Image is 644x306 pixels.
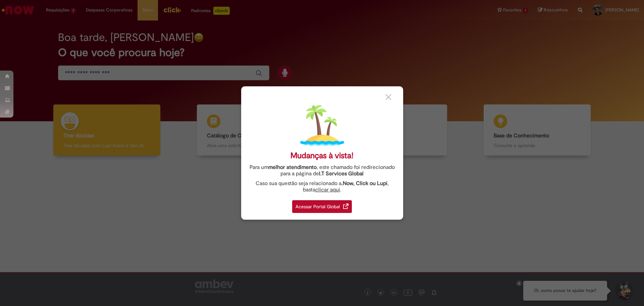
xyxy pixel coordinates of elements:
div: Para um , este chamado foi redirecionado para a página de [246,164,398,177]
div: Acessar Portal Global [292,200,352,213]
strong: .Now, Click ou Lupi [341,180,387,187]
img: redirect_link.png [343,204,348,209]
a: I.T Services Global [319,167,364,177]
div: Mudanças à vista! [290,151,354,161]
a: Acessar Portal Global [292,196,352,213]
a: clicar aqui [315,183,340,193]
img: close_button_grey.png [385,94,391,100]
strong: melhor atendimento [268,164,317,171]
div: Caso sua questão seja relacionado a , basta . [246,180,398,193]
img: island.png [300,103,344,147]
